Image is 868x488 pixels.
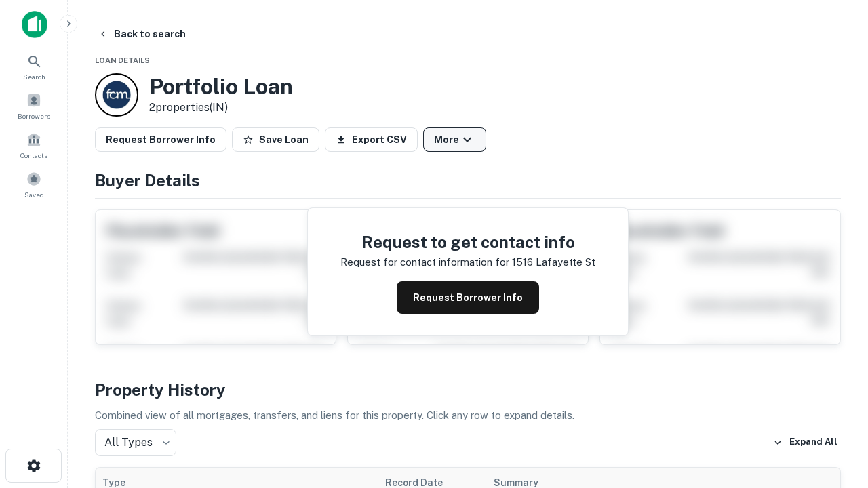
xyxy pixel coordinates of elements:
button: Save Loan [232,127,319,152]
button: Back to search [92,22,191,46]
p: Combined view of all mortgages, transfers, and liens for this property. Click any row to expand d... [95,407,841,424]
button: Request Borrower Info [397,281,539,314]
button: More [423,127,486,152]
a: Borrowers [4,87,64,124]
h4: Property History [95,378,841,402]
button: Expand All [770,432,841,453]
img: capitalize-icon.png [22,11,47,38]
button: Request Borrower Info [95,127,226,152]
span: Saved [24,189,44,200]
a: Saved [4,166,64,203]
h4: Buyer Details [95,168,841,192]
a: Search [4,48,64,85]
h3: Portfolio Loan [149,74,293,100]
span: Search [23,71,45,82]
h4: Request to get contact info [340,230,595,254]
span: Contacts [20,150,47,161]
p: Request for contact information for [340,254,509,270]
a: Contacts [4,127,64,163]
p: 1516 lafayette st [512,254,595,270]
span: Borrowers [18,110,50,121]
span: Loan Details [95,56,150,64]
p: 2 properties (IN) [149,100,293,116]
iframe: Chat Widget [800,380,868,445]
div: All Types [95,429,176,456]
button: Export CSV [325,127,418,152]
